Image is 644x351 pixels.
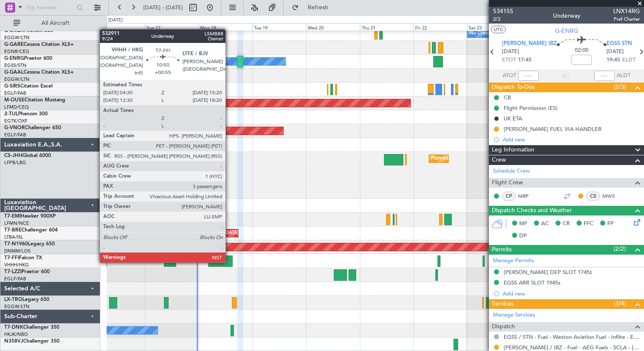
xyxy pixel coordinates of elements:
span: LNX14RG [613,7,640,16]
span: T7-N1960 [4,242,28,247]
span: EGSS STN [606,40,632,48]
a: 2-TIJLPhenom 300 [4,112,48,117]
a: EGLF/FAB [4,132,26,138]
a: MRP [518,192,537,200]
span: CR [563,220,570,228]
span: Flight Crew [492,178,523,188]
span: All Aircraft [22,20,89,26]
a: N358VJChallenger 350 [4,339,59,344]
span: T7-LZZI [4,269,21,274]
a: EGNR/CEG [4,48,30,55]
a: CS-JHHGlobal 6000 [4,153,51,158]
a: G-GARECessna Citation XLS+ [4,42,74,47]
a: T7-LZZIPraetor 600 [4,269,50,274]
span: G-ENRG [555,27,578,35]
a: LFMD/CEQ [4,104,29,110]
a: T7-BREChallenger 604 [4,228,58,233]
span: G-SIRS [4,84,20,89]
a: LX-TROLegacy 650 [4,297,49,302]
div: Tue 19 [252,23,306,31]
div: Planned Maint [GEOGRAPHIC_DATA] ([GEOGRAPHIC_DATA]) [431,152,564,165]
input: --:-- [518,71,539,81]
span: Crew [492,155,506,165]
span: G-ENRG [4,56,24,61]
div: Grounded Warsaw ([GEOGRAPHIC_DATA]) [147,227,240,239]
button: Refresh [288,1,338,14]
span: LX-TRO [4,297,22,302]
a: Manage Permits [493,257,534,265]
span: AC [541,220,549,228]
div: [DATE] [108,17,123,24]
span: [DATE] [606,48,624,56]
div: UK ETA [504,115,522,122]
span: 17:45 [518,56,531,64]
a: EGTK/OXF [4,118,27,124]
a: EGSS / STN - Fuel - Weston Aviation Fuel - Inflite - EGSS / STN [504,333,640,340]
span: 02:00 [575,46,588,55]
div: Sat 16 [91,23,145,31]
span: 2-TIJL [4,112,18,117]
a: G-VNORChallenger 650 [4,125,61,130]
a: Schedule Crew [493,167,530,175]
span: [PERSON_NAME] IBZ [502,40,557,48]
div: Sat 23 [467,23,521,31]
span: Dispatch To-Dos [492,82,534,92]
div: Thu 21 [360,23,413,31]
button: All Aircraft [9,16,91,30]
a: T7-N1960Legacy 650 [4,242,55,247]
div: Mon 18 [199,23,252,31]
a: EGGW/LTN [4,76,30,82]
span: T7-FFI [4,255,19,261]
span: ELDT [622,56,636,64]
span: MF [519,220,527,228]
span: Refresh [301,5,336,11]
a: G-ENRGPraetor 600 [4,56,52,61]
a: T7-EMIHawker 900XP [4,214,56,219]
a: T7-FFIFalcon 7X [4,255,42,261]
span: T7-DNK [4,325,23,330]
a: G-GAALCessna Citation XLS+ [4,70,74,75]
input: Trip Number [26,1,74,14]
a: EGSS/STN [4,62,27,69]
span: G-VNOR [4,125,25,130]
a: EGLF/FAB [4,276,26,282]
span: FP [607,220,614,228]
a: Manage Services [493,311,535,319]
div: Flight Permission (ES) [504,104,558,112]
span: ATOT [502,72,516,80]
span: M-OUSE [4,98,24,103]
span: Dispatch Checks and Weather [492,206,572,215]
div: [PERSON_NAME] DEP SLOT 1745z [504,269,592,276]
span: T7-BRE [4,228,21,233]
a: [PERSON_NAME] / IBZ - Fuel - AEG Fuels - SCLA - [PERSON_NAME] / IBZ [504,344,640,351]
a: LTBA/ISL [4,234,23,240]
a: M-OUSECitation Mustang [4,98,65,103]
span: T7-EMI [4,214,21,219]
span: Permits [492,245,512,255]
span: CS-JHH [4,153,22,158]
div: Underway [553,11,580,20]
a: EGGW/LTN [4,35,30,41]
span: G-GARE [4,42,24,47]
span: DP [519,232,527,240]
a: MWS [602,192,621,200]
div: Wed 20 [306,23,360,31]
div: Add new [503,290,640,297]
div: EGSS ARR SLOT 1945z [504,279,561,286]
span: 2/2 [493,16,513,23]
a: HKJK/NBO [4,331,28,338]
span: Dispatch [492,322,515,332]
a: EGLF/FAB [4,90,26,96]
div: Fri 22 [413,23,467,31]
span: (2/2) [614,245,626,253]
a: LFMN/NCE [4,220,29,226]
span: FFC [584,220,593,228]
a: T7-DNKChallenger 350 [4,325,59,330]
span: Pref Charter [613,16,640,23]
a: DNMM/LOS [4,248,30,254]
span: Leg Information [492,145,534,155]
div: CP [502,191,516,201]
div: [PERSON_NAME] FUEL VIA HANDLER [504,125,601,133]
span: G-GAAL [4,70,24,75]
div: Add new [503,136,640,143]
